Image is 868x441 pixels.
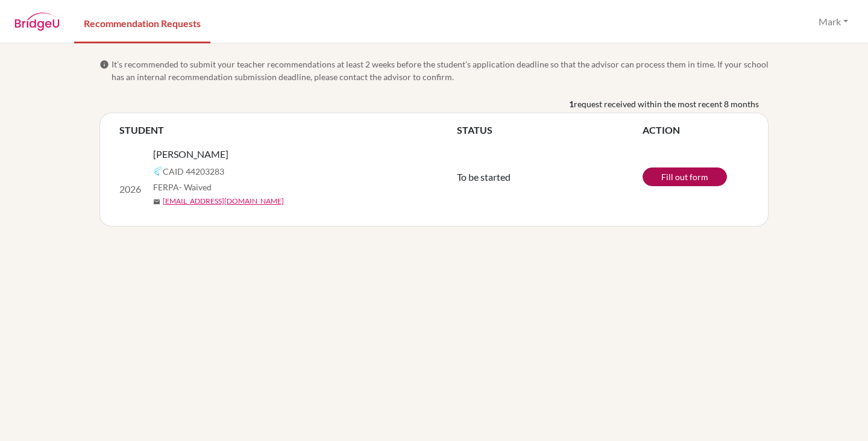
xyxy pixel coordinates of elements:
span: CAID 44203283 [163,165,224,178]
a: [EMAIL_ADDRESS][DOMAIN_NAME] [163,196,284,207]
img: BridgeU logo [14,13,60,31]
span: mail [153,198,160,205]
a: Fill out form [643,167,727,186]
span: request received within the most recent 8 months [574,98,759,110]
span: - Waived [179,182,212,192]
span: FERPA [153,181,212,193]
span: To be started [457,171,511,183]
span: It’s recommended to submit your teacher recommendations at least 2 weeks before the student’s app... [112,58,769,83]
b: 1 [569,98,574,110]
p: 2026 [119,182,143,196]
th: ACTION [643,123,749,137]
th: STUDENT [119,123,457,137]
span: [PERSON_NAME] [153,147,228,161]
img: Eom, Yoonseo [119,158,143,182]
th: STATUS [457,123,643,137]
a: Recommendation Requests [74,2,210,43]
span: info [99,60,109,69]
button: Mark [813,10,854,33]
img: Common App logo [153,166,163,176]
